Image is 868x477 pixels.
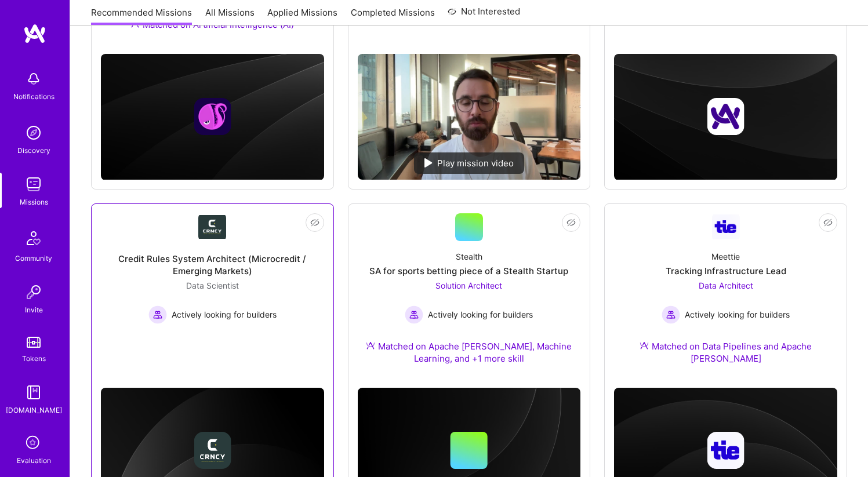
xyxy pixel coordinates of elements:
img: No Mission [358,54,581,179]
img: tokens [27,337,41,348]
span: Data Architect [699,281,753,290]
span: Data Scientist [186,281,239,290]
div: Tokens [22,352,46,365]
a: StealthSA for sports betting piece of a Stealth StartupSolution Architect Actively looking for bu... [358,213,581,378]
span: Actively looking for builders [172,308,277,321]
img: Actively looking for builders [405,305,423,324]
img: Company Logo [198,215,226,239]
span: Actively looking for builders [685,308,790,321]
img: Company logo [707,98,744,135]
div: Credit Rules System Architect (Microcredit / Emerging Markets) [101,253,324,277]
div: SA for sports betting piece of a Stealth Startup [369,265,568,277]
a: All Missions [205,6,255,26]
div: Play mission video [414,152,524,174]
div: Tracking Infrastructure Lead [666,265,786,277]
div: Stealth [456,250,482,263]
img: Company logo [194,432,231,469]
a: Company LogoCredit Rules System Architect (Microcredit / Emerging Markets)Data Scientist Actively... [101,213,324,359]
img: Invite [22,281,45,304]
div: Notifications [13,90,55,103]
i: icon EyeClosed [566,218,576,227]
div: [DOMAIN_NAME] [6,404,62,416]
div: Evaluation [17,454,51,467]
img: guide book [22,381,45,404]
img: cover [101,54,324,180]
img: teamwork [22,173,45,196]
i: icon EyeClosed [823,218,833,227]
img: Company logo [194,98,231,135]
div: Matched on Apache [PERSON_NAME], Machine Learning, and +1 more skill [358,340,581,365]
a: Not Interested [448,5,520,26]
a: Applied Missions [267,6,337,26]
img: logo [23,23,46,44]
img: Ateam Purple Icon [366,341,375,350]
div: Community [15,252,52,264]
span: Actively looking for builders [428,308,533,321]
div: Meettie [711,250,740,263]
img: Actively looking for builders [148,305,167,324]
a: Completed Missions [351,6,435,26]
i: icon EyeClosed [310,218,319,227]
div: Matched on Data Pipelines and Apache [PERSON_NAME] [614,340,837,365]
img: play [424,158,433,168]
img: Ateam Purple Icon [640,341,649,350]
div: Invite [25,304,43,316]
img: bell [22,67,45,90]
a: Recommended Missions [91,6,192,26]
div: Discovery [17,144,50,156]
div: Missions [20,196,48,208]
a: Company LogoMeettieTracking Infrastructure LeadData Architect Actively looking for buildersActive... [614,213,837,378]
img: discovery [22,121,45,144]
i: icon SelectionTeam [23,432,45,454]
img: Company Logo [712,214,740,239]
img: Actively looking for builders [662,305,680,324]
span: Solution Architect [435,281,502,290]
img: cover [614,54,837,180]
img: Community [20,224,48,252]
img: Company logo [707,432,744,469]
